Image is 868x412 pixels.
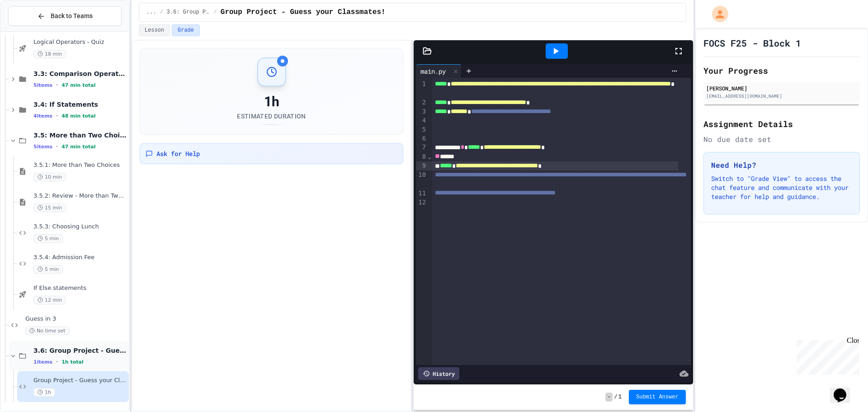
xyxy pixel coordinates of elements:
span: 3.5.2: Review - More than Two Choices [33,192,127,200]
div: 8 [416,152,427,161]
span: • [56,112,58,119]
span: 48 min total [61,113,95,119]
span: 5 items [33,82,52,88]
button: Lesson [139,24,170,36]
span: 3.5.3: Choosing Lunch [33,223,127,231]
button: Back to Teams [8,6,122,26]
span: / [614,393,618,401]
span: 18 min [33,50,66,58]
div: Estimated Duration [237,112,306,121]
iframe: chat widget [793,336,859,375]
h2: Your Progress [703,64,860,77]
span: - [605,393,612,402]
span: Logical Operators - Quiz [33,38,127,46]
div: main.py [416,64,462,78]
span: 3.6: Group Project - Guess your Classmates! [167,9,210,16]
h3: Need Help? [711,160,852,170]
button: Submit Answer [629,390,686,404]
span: 1 [618,393,622,401]
div: History [418,367,459,380]
div: My Account [703,4,731,24]
span: 3.6: Group Project - Guess your Classmates! [33,346,127,355]
span: • [56,358,58,365]
div: 12 [416,198,427,207]
div: 6 [416,134,427,143]
div: 4 [416,116,427,125]
span: Fold line [427,153,432,160]
span: 12 min [33,296,66,304]
span: • [56,81,58,89]
button: Grade [172,24,200,36]
iframe: chat widget [830,376,859,403]
span: 47 min total [61,144,95,150]
div: No due date set [703,134,860,145]
div: [EMAIL_ADDRESS][DOMAIN_NAME] [706,93,857,99]
span: Back to Teams [51,11,93,21]
span: ... [146,9,156,16]
div: 5 [416,125,427,134]
div: main.py [416,66,450,76]
span: 3.3: Comparison Operators [33,70,127,78]
span: Group Project - Guess your Classmates! [33,377,127,384]
span: Ask for Help [156,149,200,158]
span: 1 items [33,359,52,365]
span: 3.4: If Statements [33,100,127,109]
span: Group Project - Guess your Classmates! [221,7,386,18]
div: 10 [416,170,427,189]
span: 1h total [61,359,84,365]
span: 3.5: More than Two Choices [33,131,127,139]
div: 1h [237,94,306,110]
span: If Else statements [33,284,127,292]
span: 3.5.4: Admission Fee [33,254,127,261]
h1: FOCS F25 - Block 1 [703,37,801,49]
span: 5 min [33,265,63,274]
span: / [160,9,163,16]
div: 9 [416,161,427,170]
p: Switch to "Grade View" to access the chat feature and communicate with your teacher for help and ... [711,174,852,201]
span: 1h [33,388,55,397]
span: 5 min [33,234,63,243]
span: • [56,143,58,150]
div: 11 [416,189,427,198]
div: Chat with us now!Close [4,4,62,57]
div: 2 [416,98,427,107]
span: 5 items [33,144,52,150]
span: No time set [25,327,70,335]
span: 47 min total [61,82,95,88]
span: 10 min [33,173,66,181]
span: / [214,9,217,16]
div: [PERSON_NAME] [706,84,857,92]
span: 3.5.1: More than Two Choices [33,161,127,169]
div: 1 [416,80,427,98]
div: 3 [416,107,427,116]
span: Guess in 3 [25,315,127,323]
span: 15 min [33,204,66,212]
span: Submit Answer [636,393,679,401]
div: 7 [416,143,427,152]
h2: Assignment Details [703,118,860,130]
span: 4 items [33,113,52,119]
